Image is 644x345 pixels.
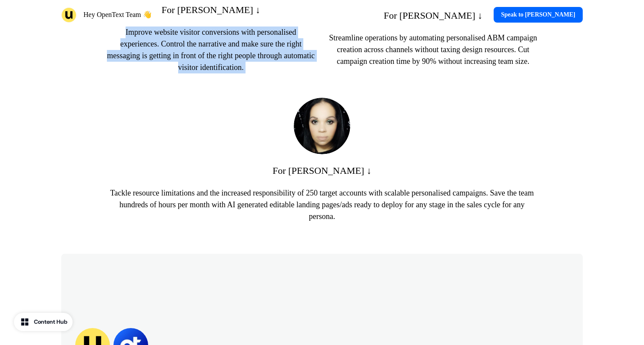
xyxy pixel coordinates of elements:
[329,32,537,67] p: Streamline operations by automating personalised ABM campaign creation across channels without ta...
[83,10,152,20] p: Hey OpenText Team 👋
[272,165,371,177] p: For [PERSON_NAME] ↓
[34,318,67,326] div: Content Hub
[14,313,73,331] button: Content Hub
[107,27,315,73] p: Improve website visitor conversions with personalised experiences. Control the narrative and make...
[494,7,583,23] a: Speak to [PERSON_NAME]
[107,187,538,222] p: Tackle resource limitations and the increased responsibility of 250 target accounts with scalable...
